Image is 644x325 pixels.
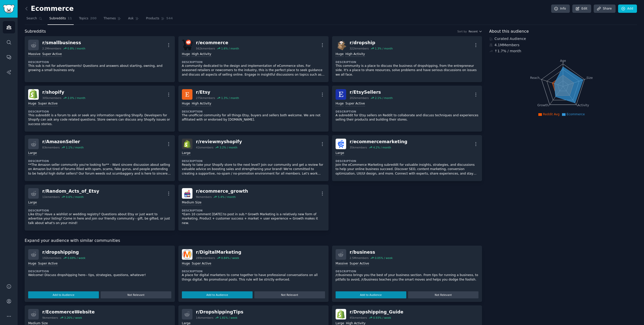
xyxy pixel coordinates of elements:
[101,291,171,298] button: Not Relevant
[196,40,239,46] div: r/ ecommerce
[182,139,192,149] img: reviewmyshopify
[42,316,58,319] div: 9k members
[192,101,211,106] div: High Activity
[28,291,99,298] button: Add to Audience
[182,261,190,266] div: Huge
[28,200,37,205] div: Large
[196,47,215,50] div: 562k members
[3,5,15,13] img: GummySearch logo
[42,195,60,199] div: 11k members
[350,89,393,95] div: r/ EtsySellers
[618,5,637,13] a: Add
[221,256,239,260] div: 0.84 % / week
[336,309,346,319] img: Dropshipping_Guide
[42,89,85,95] div: r/ shopify
[77,15,98,25] a: Topics200
[336,139,346,149] img: ecommercemarketing
[26,16,37,21] span: Search
[178,36,329,82] a: ecommercer/ecommerce562kmembers1.6% / monthHugeHigh ActivityDescriptionA community dedicated to t...
[42,52,62,57] div: Super Active
[196,195,212,199] div: 9k members
[560,59,566,63] tspan: Age
[375,96,393,100] div: 2.1 % / month
[28,110,171,113] dt: Description
[25,36,175,82] a: r/smallbusiness2.2Mmembers0.8% / monthMassiveSuper ActiveDescriptionThis sub is not for advertise...
[25,135,175,181] a: r/AmazonSeller83kmembers1.1% / monthLargeDescription**The Amazon seller community you're looking ...
[178,86,329,132] a: Etsyr/Etsy275kmembers1.3% / monthHugeHigh ActivityDescriptionThe unofficial community for all thi...
[182,273,325,282] p: A place for digital marketers to come together to have professional conversations on all things d...
[345,52,365,57] div: High Activity
[332,86,482,132] a: EtsySellersr/EtsySellers202kmembers2.1% / monthHugeSuper ActiveDescriptionA subreddit for Etsy se...
[350,146,367,149] div: 35k members
[586,76,593,79] tspan: Size
[28,209,171,212] dt: Description
[49,16,66,21] span: Subreddits
[192,261,211,266] div: Super Active
[350,96,369,100] div: 202k members
[332,135,482,181] a: ecommercemarketingr/ecommercemarketing35kmembers4.2% / monthLargeDescriptionJoin the eCommerce Ma...
[373,316,391,319] div: 0.93 % / week
[182,163,325,176] p: Ready to take your Shopify store to the next level? Join our community and get a review for valua...
[38,101,58,106] div: Super Active
[221,47,239,50] div: 1.6 % / month
[182,291,253,298] button: Add to Audience
[64,316,82,319] div: 3.26 % / week
[196,316,213,319] div: 14k members
[489,36,637,41] div: Curated Audience
[28,261,36,266] div: Huge
[42,249,86,255] div: r/ dropshipping
[543,113,559,116] span: Reddit Avg
[336,52,344,57] div: Huge
[79,16,88,21] span: Topics
[350,47,369,50] div: 322k members
[25,15,44,25] a: Search
[336,269,479,273] dt: Description
[350,139,408,145] div: r/ ecommercemarketing
[66,195,84,199] div: 0.6 % / month
[42,96,61,100] div: 305k members
[67,256,85,260] div: 0.69 % / week
[375,256,393,260] div: 0.05 % / week
[182,113,325,122] p: The unofficial community for all things Etsy, buyers and sellers both welcome. We are not affilia...
[221,96,239,100] div: 1.3 % / month
[336,60,479,64] dt: Description
[350,249,393,255] div: r/ business
[182,89,192,100] img: Etsy
[220,316,237,319] div: 1.81 % / week
[196,249,242,255] div: r/ DigitalMarketing
[196,309,244,315] div: r/ DropshippingTips
[336,64,479,77] p: This community is a place to discuss the business of dropshipping, from the entrepreneur side. It...
[537,103,548,107] tspan: Growth
[567,113,585,116] span: Ecommerce
[336,89,346,100] img: EtsySellers
[196,89,239,95] div: r/ Etsy
[28,52,41,57] div: Massive
[336,291,406,298] button: Add to Audience
[178,185,329,231] a: ecommerce_growthr/ecommerce_growth9kmembers5.4% / monthMedium SizeDescription*Earn 10 comment [DA...
[182,200,202,205] div: Medium Size
[577,103,589,107] tspan: Activity
[336,159,479,163] dt: Description
[67,96,85,100] div: 2.0 % / month
[572,5,591,13] a: Edit
[457,30,467,33] div: Sort by
[28,273,171,278] p: Welcome! Discuss dropshipping here-- tips, strategies, questions, whatever!
[336,113,479,122] p: A subreddit for Etsy sellers on Reddit to collaborate and discuss techniques and experiences sell...
[28,159,171,163] dt: Description
[469,30,478,33] span: Recent
[126,15,141,25] a: Ask
[192,52,211,57] div: High Activity
[182,52,190,57] div: Huge
[66,146,84,149] div: 1.1 % / month
[25,28,46,35] span: Subreddits
[182,249,192,260] img: DigitalMarketing
[182,188,192,199] img: ecommerce_growth
[182,64,325,77] p: A community dedicated to the design and implementation of eCommerce sites. For seasoned retailers...
[196,146,213,149] div: 41k members
[67,47,85,50] div: 0.8 % / month
[373,146,391,149] div: 4.2 % / month
[254,291,325,298] button: Not Relevant
[178,135,329,181] a: reviewmyshopifyr/reviewmyshopify41kmembers3.2% / monthLargeDescriptionReady to take your Shopify ...
[28,89,39,100] img: shopify
[42,188,99,194] div: r/ Random_Acts_of_Etsy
